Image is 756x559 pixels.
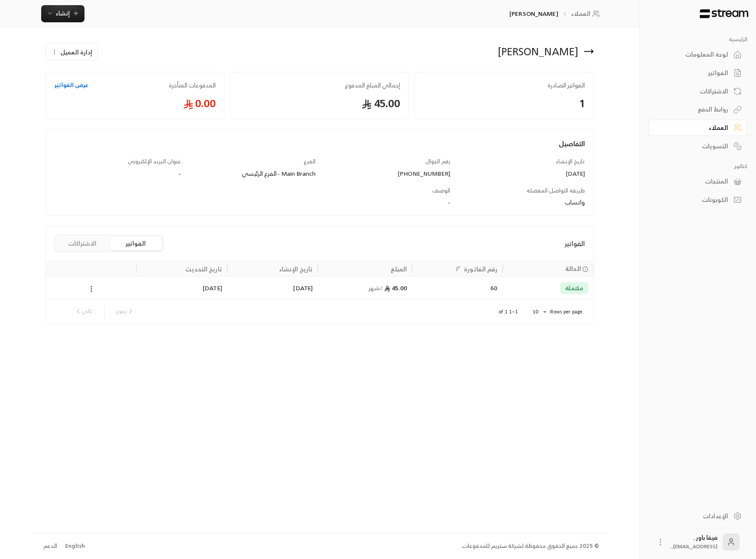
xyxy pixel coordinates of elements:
div: 45.00 [323,277,407,299]
div: الاشتراكات [659,87,728,96]
button: الفواتير [110,237,161,250]
div: English [65,542,85,550]
span: إدارة العميل [60,48,92,57]
div: 10 [528,307,549,317]
span: [EMAIL_ADDRESS].... [670,542,717,551]
a: العملاء [571,9,602,18]
span: مكتملة [565,284,583,292]
div: Main Branch - الفرع الرئيسي [189,169,316,178]
a: الاشتراكات [648,83,747,99]
div: المنتجات [659,177,728,186]
a: لوحة المعلومات [648,46,747,63]
div: الإعدادات [659,512,728,520]
a: عرض الفواتير [54,81,88,90]
span: رقم الجوال [425,156,450,166]
a: التسويات [648,138,747,154]
p: الرئيسية [648,36,747,43]
nav: breadcrumb [509,9,602,18]
span: واتساب [565,197,585,207]
div: العملاء [659,123,728,132]
a: المنتجات [648,173,747,190]
div: المبلغ [391,264,407,274]
div: - [54,169,181,178]
a: العملاء [648,120,747,136]
div: فيقا باور . [670,533,717,550]
span: الفواتير [564,238,585,249]
span: إنشاء [56,8,70,18]
a: الكوبونات [648,192,747,208]
p: 1–1 of 1 [499,308,518,315]
span: / شهر [368,283,383,293]
a: روابط الدفع [648,101,747,118]
div: [PERSON_NAME] [498,45,578,58]
div: رقم الفاتورة [464,264,497,274]
span: الحالة [565,264,581,273]
p: كتالوج [648,163,747,170]
button: الاشتراكات [57,237,108,250]
div: تاريخ الإنشاء [279,264,313,274]
span: التفاصيل [559,138,585,150]
a: الدعم [40,538,60,554]
div: الكوبونات [659,195,728,204]
div: روابط الدفع [659,105,728,114]
span: عنوان البريد الإلكتروني [128,156,181,166]
div: [DATE] [232,277,313,299]
span: الفرع [304,156,316,166]
span: 1 [424,96,585,110]
div: الفواتير [659,69,728,77]
span: طريقة التواصل المفضلة [527,186,585,195]
a: المدفوعات المتأخرةعرض الفواتير0.00 [45,72,225,119]
button: إنشاء [41,5,84,22]
div: [DATE] [458,169,585,178]
span: تاريخ الإنشاء [556,156,585,166]
span: الوصف [432,186,450,195]
a: الفواتير [648,65,747,81]
span: إجمالي المبلغ المدفوع [239,81,401,90]
div: 60 [417,277,497,299]
img: Logo [699,9,749,18]
div: - [189,198,450,207]
span: 45.00 [239,96,401,110]
div: [DATE] [142,277,222,299]
a: الإعدادات [648,508,747,524]
p: [PERSON_NAME] [509,9,558,18]
button: إدارة العميل [46,43,97,60]
span: المدفوعات المتأخرة [169,81,216,90]
div: تاريخ التحديث [185,264,222,274]
button: Sort [453,264,463,274]
span: الفواتير الصادرة [424,81,585,90]
div: لوحة المعلومات [659,50,728,59]
p: Rows per page: [549,308,582,315]
div: التسويات [659,142,728,150]
span: 0.00 [54,96,216,110]
div: [PHONE_NUMBER] [324,169,450,178]
div: © 2025 جميع الحقوق محفوظة لشركة ستريم للمدفوعات. [461,542,599,550]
